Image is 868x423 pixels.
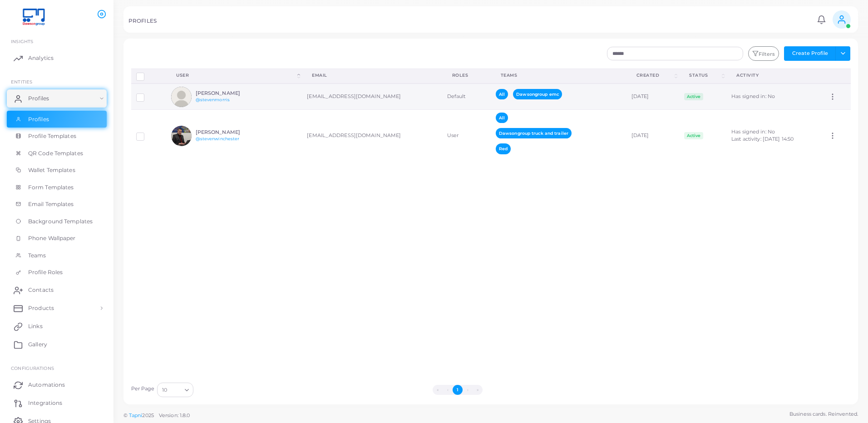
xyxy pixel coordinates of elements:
a: Profile Roles [7,264,107,281]
span: Analytics [28,54,54,62]
span: Has signed in: No [731,128,775,135]
span: Dawsongroup emc [513,89,562,99]
td: [EMAIL_ADDRESS][DOMAIN_NAME] [302,84,442,110]
div: Status [689,72,720,79]
td: [DATE] [626,84,680,110]
span: Background Templates [28,217,93,226]
span: Has signed in: No [731,93,775,99]
button: Go to page 1 [453,385,463,395]
span: Gallery [28,340,47,349]
a: Profiles [7,111,107,128]
a: Automations [7,376,107,394]
span: Wallet Templates [28,166,75,174]
input: Search for option [168,385,181,395]
a: Profiles [7,89,107,108]
a: Profile Templates [7,128,107,145]
span: Profile Templates [28,132,76,140]
img: avatar [171,126,192,146]
a: Tapni [129,412,143,418]
img: avatar [171,87,192,107]
h5: PROFILES [128,18,157,24]
span: Red [496,143,511,154]
span: Email Templates [28,200,74,208]
h6: [PERSON_NAME] [196,129,262,135]
span: Version: 1.8.0 [159,412,190,418]
h6: [PERSON_NAME] [196,90,262,96]
span: Active [684,132,703,139]
td: [EMAIL_ADDRESS][DOMAIN_NAME] [302,110,442,162]
span: Products [28,304,54,312]
span: Configurations [11,365,54,371]
span: ENTITIES [11,79,32,84]
span: Links [28,322,43,330]
a: @stevenwinchester [196,136,240,141]
span: Automations [28,381,65,389]
div: activity [736,72,814,79]
a: Phone Wallpaper [7,230,107,247]
td: Default [442,84,491,110]
span: 2025 [142,412,153,419]
span: © [123,412,190,419]
a: Teams [7,247,107,264]
a: Gallery [7,335,107,354]
td: User [442,110,491,162]
a: Products [7,299,107,317]
ul: Pagination [196,385,720,395]
span: Form Templates [28,183,74,192]
div: Search for option [157,383,193,397]
span: Contacts [28,286,54,294]
span: QR Code Templates [28,149,83,157]
a: Contacts [7,281,107,299]
span: Profile Roles [28,268,63,276]
a: Links [7,317,107,335]
span: Integrations [28,399,62,407]
div: User [176,72,296,79]
a: @stevenmorris [196,97,230,102]
span: INSIGHTS [11,39,33,44]
span: Teams [28,251,46,260]
span: Profiles [28,94,49,103]
button: Filters [748,46,779,61]
span: Dawsongroup truck and trailer [496,128,572,138]
a: Form Templates [7,179,107,196]
div: Created [636,72,673,79]
span: Last activity: [DATE] 14:50 [731,136,794,142]
span: 10 [162,385,167,395]
a: Email Templates [7,196,107,213]
span: Business cards. Reinvented. [789,410,858,418]
span: All [496,89,508,99]
button: Create Profile [784,46,836,61]
div: Roles [452,72,481,79]
td: [DATE] [626,110,680,162]
a: QR Code Templates [7,145,107,162]
div: Email [312,72,432,79]
div: Teams [501,72,616,79]
span: Profiles [28,115,49,123]
th: Row-selection [131,69,167,84]
img: logo [8,9,59,25]
a: Wallet Templates [7,162,107,179]
label: Per Page [131,385,155,393]
span: All [496,113,508,123]
th: Action [824,69,850,84]
a: Integrations [7,394,107,412]
a: Analytics [7,49,107,67]
span: Phone Wallpaper [28,234,76,242]
span: Active [684,93,703,100]
a: Background Templates [7,213,107,230]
